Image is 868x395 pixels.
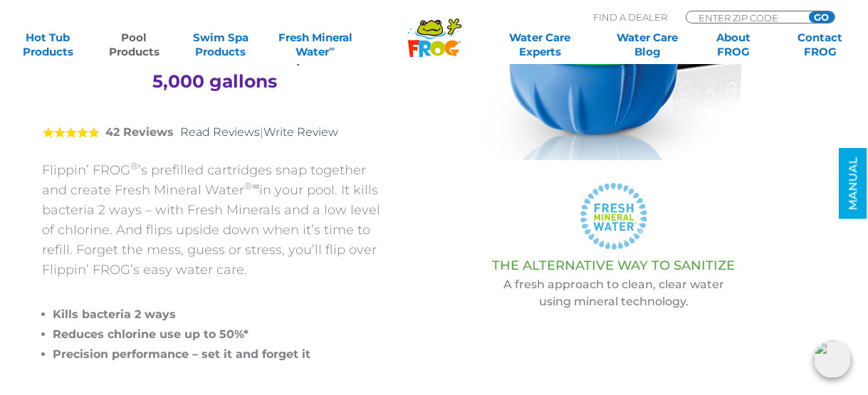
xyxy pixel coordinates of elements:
[814,341,851,378] img: openIcon
[593,11,667,23] p: Find A Dealer
[43,160,388,280] p: Flippin’ FROG ’s prefilled cartridges snap together and create Fresh Mineral Water in your pool. ...
[43,105,388,160] div: |
[187,31,254,59] a: Swim SpaProducts
[106,125,174,139] strong: 42 Reviews
[61,44,370,94] h3: Easiest Pool Sanitizer 2,000 - 5,000 gallons
[53,325,388,344] li: Reduces chlorine use up to 50%*
[181,125,261,139] a: Read Reviews
[14,31,81,59] a: Hot TubProducts
[100,31,167,59] a: PoolProducts
[809,11,835,23] input: GO
[424,258,805,273] h3: THE ALTERNATIVE WAY TO SANITIZE
[424,276,805,310] p: A fresh approach to clean, clear water using mineral technology.
[697,11,793,23] input: Zip Code Form
[131,160,139,172] sup: ®
[486,31,595,59] a: Water CareExperts
[53,344,388,364] li: Precision performance – set it and forget it
[53,305,388,325] li: Kills bacteria 2 ways
[840,149,867,219] a: MANUAL
[264,125,339,139] a: Write Review
[329,43,335,53] sup: ∞
[787,31,854,59] a: ContactFROG
[43,127,100,138] span: 5
[245,180,260,191] sup: ®∞
[614,31,681,59] a: Water CareBlog
[273,31,357,59] a: Fresh MineralWater∞
[700,31,767,59] a: AboutFROG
